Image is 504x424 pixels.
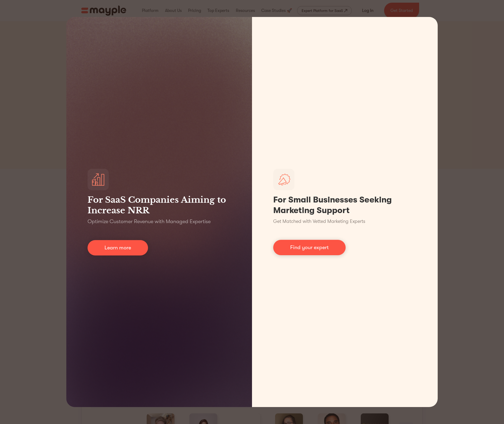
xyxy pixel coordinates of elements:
[273,218,365,225] p: Get Matched with Vetted Marketing Experts
[273,195,416,216] h1: For Small Businesses Seeking Marketing Support
[88,195,231,216] h3: For SaaS Companies Aiming to Increase NRR
[88,240,148,255] a: Learn more
[273,240,346,255] a: Find your expert
[88,218,211,225] p: Optimize Customer Revenue with Managed Expertise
